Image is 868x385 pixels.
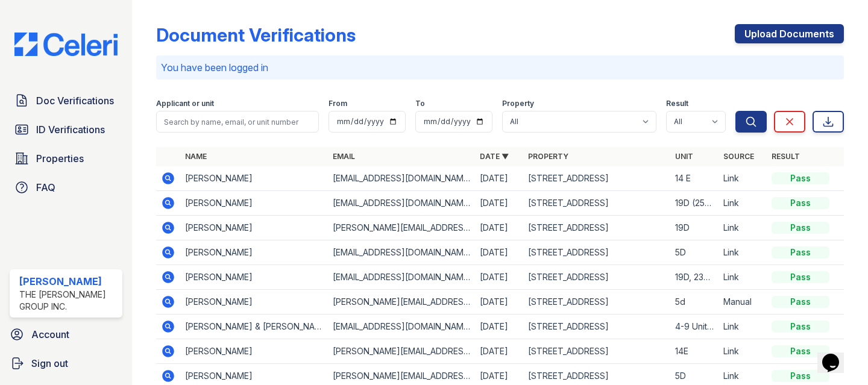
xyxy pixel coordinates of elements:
[675,152,693,161] a: Unit
[670,240,719,265] td: 5D
[719,216,767,240] td: Link
[772,370,829,382] div: Pass
[5,33,127,55] img: CE_Logo_Blue-a8612792a0a2168367f1c8372b55b34899dd931a85d93a1a3d3e32e68fde9ad4.png
[329,99,347,108] label: From
[670,265,719,290] td: 19D, 23E, 25A
[475,166,523,191] td: [DATE]
[502,99,534,108] label: Property
[161,60,839,75] p: You have been logged in
[36,180,55,195] span: FAQ
[735,24,844,43] a: Upload Documents
[670,166,719,191] td: 14 E
[772,246,829,258] div: Pass
[475,315,523,339] td: [DATE]
[36,93,114,108] span: Doc Verifications
[475,216,523,240] td: [DATE]
[156,24,356,46] div: Document Verifications
[10,117,122,142] a: ID Verifications
[719,265,767,290] td: Link
[480,152,509,161] a: Date ▼
[328,191,475,216] td: [EMAIL_ADDRESS][DOMAIN_NAME]
[156,99,214,108] label: Applicant or unit
[772,271,829,283] div: Pass
[36,122,105,137] span: ID Verifications
[156,111,319,133] input: Search by name, email, or unit number
[772,296,829,308] div: Pass
[19,289,118,313] div: The [PERSON_NAME] Group Inc.
[523,265,670,290] td: [STREET_ADDRESS]
[415,99,425,108] label: To
[719,166,767,191] td: Link
[328,339,475,364] td: [PERSON_NAME][EMAIL_ADDRESS][DOMAIN_NAME]
[719,191,767,216] td: Link
[5,322,127,346] a: Account
[772,197,829,209] div: Pass
[180,315,327,339] td: [PERSON_NAME] & [PERSON_NAME]
[723,152,754,161] a: Source
[772,345,829,357] div: Pass
[670,290,719,315] td: 5d
[475,240,523,265] td: [DATE]
[772,172,829,184] div: Pass
[10,175,122,199] a: FAQ
[10,89,122,113] a: Doc Verifications
[523,191,670,216] td: [STREET_ADDRESS]
[180,216,327,240] td: [PERSON_NAME]
[670,315,719,339] td: 4-9 Unit B
[180,265,327,290] td: [PERSON_NAME]
[670,216,719,240] td: 19D
[328,240,475,265] td: [EMAIL_ADDRESS][DOMAIN_NAME]
[475,265,523,290] td: [DATE]
[328,315,475,339] td: [EMAIL_ADDRESS][DOMAIN_NAME]
[31,327,69,342] span: Account
[180,240,327,265] td: [PERSON_NAME]
[475,290,523,315] td: [DATE]
[328,166,475,191] td: [EMAIL_ADDRESS][DOMAIN_NAME]
[475,339,523,364] td: [DATE]
[328,216,475,240] td: [PERSON_NAME][EMAIL_ADDRESS][PERSON_NAME][DOMAIN_NAME]
[180,166,327,191] td: [PERSON_NAME]
[719,240,767,265] td: Link
[523,290,670,315] td: [STREET_ADDRESS]
[333,152,355,161] a: Email
[180,191,327,216] td: [PERSON_NAME]
[36,151,84,166] span: Properties
[523,240,670,265] td: [STREET_ADDRESS]
[328,265,475,290] td: [EMAIL_ADDRESS][DOMAIN_NAME]
[180,339,327,364] td: [PERSON_NAME]
[19,274,118,289] div: [PERSON_NAME]
[528,152,568,161] a: Property
[719,315,767,339] td: Link
[772,321,829,333] div: Pass
[10,146,122,171] a: Properties
[523,166,670,191] td: [STREET_ADDRESS]
[185,152,207,161] a: Name
[523,315,670,339] td: [STREET_ADDRESS]
[31,356,68,371] span: Sign out
[670,339,719,364] td: 14E
[817,337,856,373] iframe: chat widget
[666,99,688,108] label: Result
[719,339,767,364] td: Link
[523,339,670,364] td: [STREET_ADDRESS]
[180,290,327,315] td: [PERSON_NAME]
[670,191,719,216] td: 19D (25A, 23E)
[523,216,670,240] td: [STREET_ADDRESS]
[5,351,127,375] a: Sign out
[772,152,800,161] a: Result
[772,222,829,234] div: Pass
[328,290,475,315] td: [PERSON_NAME][EMAIL_ADDRESS][DOMAIN_NAME]
[719,290,767,315] td: Manual
[475,191,523,216] td: [DATE]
